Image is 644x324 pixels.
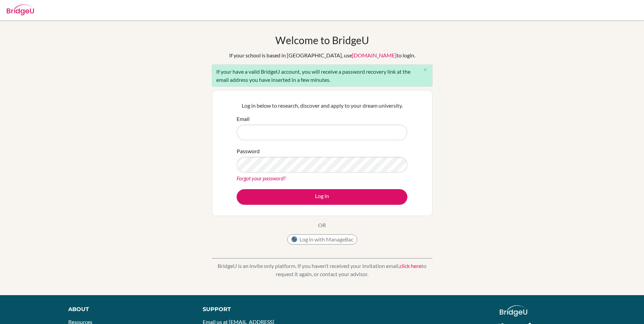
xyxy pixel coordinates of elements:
a: Forgot your password? [237,175,286,181]
button: Log in with ManageBac [287,234,357,245]
p: BridgeU is an invite only platform. If you haven’t received your invitation email, to request it ... [212,262,433,278]
i: close [423,67,428,72]
h1: Welcome to BridgeU [275,34,369,46]
div: Support [203,305,314,313]
div: About [68,305,187,313]
label: Password [237,147,260,155]
button: Close [419,65,432,75]
img: logo_white@2x-f4f0deed5e89b7ecb1c2cc34c3e3d731f90f0f143d5ea2071677605dd97b5244.png [500,305,527,317]
div: If your school is based in [GEOGRAPHIC_DATA], use to login. [229,51,415,59]
button: Log in [237,189,407,205]
div: If your have a valid BridgeU account, you will receive a password recovery link at the email addr... [212,65,433,87]
p: Log in below to research, discover and apply to your dream university. [237,102,407,110]
p: OR [318,221,326,229]
a: click here [400,263,421,269]
label: Email [237,115,250,123]
img: Bridge-U [7,4,34,15]
a: [DOMAIN_NAME] [352,52,397,58]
